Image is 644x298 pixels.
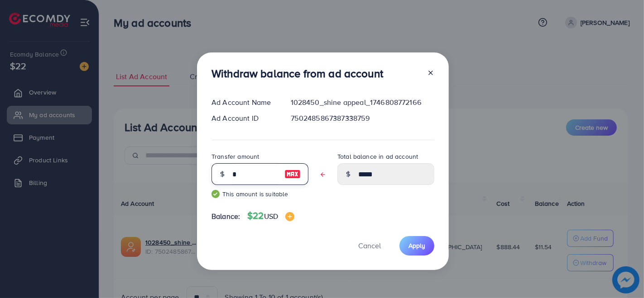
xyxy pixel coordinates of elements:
button: Cancel [347,236,392,255]
span: USD [264,211,278,221]
span: Apply [409,241,425,250]
h3: Withdraw balance from ad account [211,67,383,80]
small: This amount is suitable [211,189,308,199]
div: 7502485867387338759 [284,113,442,123]
label: Total balance in ad account [337,152,418,161]
span: Balance: [211,211,240,222]
img: guide [211,190,220,198]
h4: $22 [247,210,294,222]
div: Ad Account ID [204,113,284,123]
button: Apply [399,236,434,255]
img: image [284,169,301,180]
label: Transfer amount [211,152,259,161]
div: Ad Account Name [204,97,284,108]
div: 1028450_shine appeal_1746808772166 [284,97,442,108]
span: Cancel [358,241,381,251]
img: image [285,212,294,221]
